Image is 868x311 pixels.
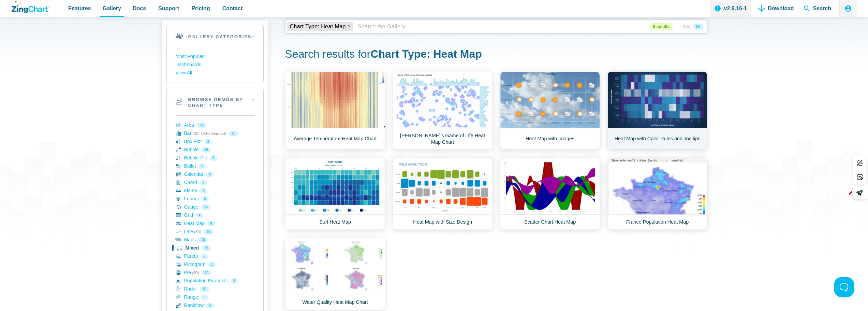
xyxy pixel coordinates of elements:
[158,4,179,13] span: Support
[834,277,854,297] iframe: Toggle Customer Support
[285,47,707,62] h1: Search results for
[393,71,492,150] a: [PERSON_NAME]'s Game of Life Heat Map Chart
[285,158,385,230] a: Surf Heat Map
[285,238,385,310] a: Water Quality Heat Map Chart
[222,4,243,13] span: Contact
[176,53,254,61] a: Most Popular
[176,61,254,69] a: Dashboards
[370,48,482,60] strong: Chart Type: Heat Map
[287,22,353,31] tag: Chart Type: Heat Map
[176,69,254,77] a: View All
[693,24,703,30] span: Or
[167,25,263,47] h2: Gallery Categories
[68,4,91,13] span: Features
[103,4,121,13] span: Gallery
[290,24,346,30] span: Chart Type: Heat Map
[607,71,707,150] a: Heat Map with Color Rules and Tooltips
[393,158,492,230] a: Heat Map with Size Design
[191,4,210,13] span: Pricing
[607,158,707,230] a: France Population Heat Map
[500,71,600,150] a: Heat Map with Images
[167,88,263,115] h2: Browse Demos By Chart Type
[12,1,50,13] a: ZingChart Logo. Click to return to the homepage
[133,4,146,13] span: Docs
[680,24,693,30] span: And
[500,158,600,230] a: Scatter Chart Heat Map
[347,24,352,29] x: remove tag
[285,71,385,150] a: Average Temperature Heat Map Chart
